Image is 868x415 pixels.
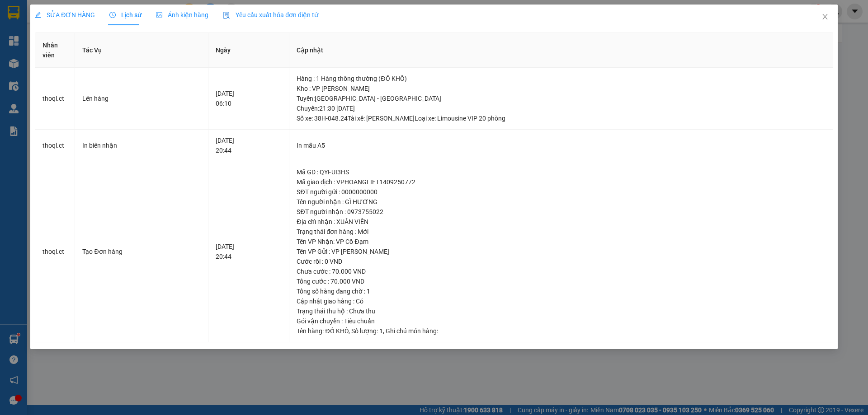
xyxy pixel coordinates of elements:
[35,12,41,18] span: edit
[297,286,825,296] div: Tổng số hàng đang chờ : 1
[223,12,230,19] img: icon
[156,11,208,19] span: Ảnh kiện hàng
[297,167,825,177] div: Mã GD : QYFUI3HS
[223,11,318,19] span: Yêu cầu xuất hóa đơn điện tử
[297,84,825,93] div: Kho : VP [PERSON_NAME]
[297,326,825,336] div: Tên hàng: , Số lượng: , Ghi chú món hàng:
[82,93,200,103] div: Lên hàng
[82,247,200,256] div: Tạo Đơn hàng
[35,33,75,68] th: Nhân viên
[821,13,829,20] span: close
[297,296,825,306] div: Cập nhật giao hàng : Có
[35,130,75,162] td: thoql.ct
[82,140,200,150] div: In biên nhận
[325,327,348,335] span: ĐỒ KHÔ
[156,12,162,18] span: picture
[35,161,75,342] td: thoql.ct
[297,227,825,237] div: Trạng thái đơn hàng : Mới
[297,247,825,256] div: Tên VP Gửi : VP [PERSON_NAME]
[297,207,825,217] div: SĐT người nhận : 0973755022
[35,11,95,19] span: SỬA ĐƠN HÀNG
[297,177,825,187] div: Mã giao dịch : VPHOANGLIET1409250772
[379,327,383,335] span: 1
[297,266,825,276] div: Chưa cước : 70.000 VND
[216,242,282,261] div: [DATE] 20:44
[297,217,825,227] div: Địa chỉ nhận : XUÂN VIÊN
[297,187,825,197] div: SĐT người gửi : 0000000000
[297,197,825,207] div: Tên người nhận : GÌ HƯƠNG
[297,306,825,316] div: Trạng thái thu hộ : Chưa thu
[208,33,290,68] th: Ngày
[297,316,825,326] div: Gói vận chuyển : Tiêu chuẩn
[289,33,833,68] th: Cập nhật
[35,68,75,130] td: thoql.ct
[109,11,142,19] span: Lịch sử
[812,5,838,30] button: Close
[297,237,825,247] div: Tên VP Nhận: VP Cổ Đạm
[216,135,282,155] div: [DATE] 20:44
[297,276,825,286] div: Tổng cước : 70.000 VND
[297,140,825,150] div: In mẫu A5
[109,12,116,18] span: clock-circle
[297,74,825,84] div: Hàng : 1 Hàng thông thường (ĐỒ KHÔ)
[297,93,825,123] div: Tuyến : [GEOGRAPHIC_DATA] - [GEOGRAPHIC_DATA] Chuyến: 21:30 [DATE] Số xe: 38H-048.24 Tài xế: [PER...
[75,33,208,68] th: Tác Vụ
[297,256,825,266] div: Cước rồi : 0 VND
[216,89,282,108] div: [DATE] 06:10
